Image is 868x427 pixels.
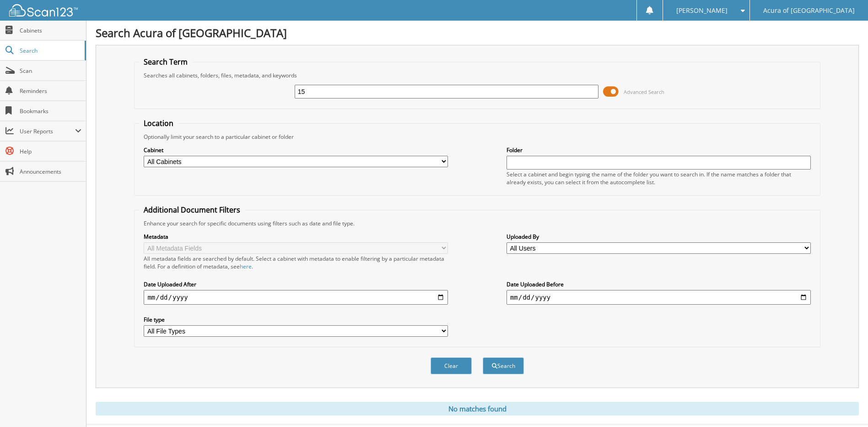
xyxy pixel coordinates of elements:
[20,87,81,95] span: Reminders
[20,148,81,155] span: Help
[20,27,81,34] span: Cabinets
[139,133,815,141] div: Optionally limit your search to a particular cabinet or folder
[240,263,252,270] a: here
[144,290,448,305] input: start
[20,47,80,55] span: Search
[507,146,811,154] label: Folder
[507,170,811,186] div: Select a cabinet and begin typing the name of the folder you want to search in. If the name match...
[144,146,448,154] label: Cabinet
[507,290,811,305] input: end
[483,357,524,374] button: Search
[144,255,448,270] div: All metadata fields are searched by default. Select a cabinet with metadata to enable filtering b...
[144,280,448,288] label: Date Uploaded After
[507,280,811,288] label: Date Uploaded Before
[144,233,448,241] label: Metadata
[139,57,192,67] legend: Search Term
[20,168,81,175] span: Announcements
[507,233,811,241] label: Uploaded By
[139,118,178,128] legend: Location
[144,316,448,323] label: File type
[139,71,815,79] div: Searches all cabinets, folders, files, metadata, and keywords
[96,25,859,40] h1: Search Acura of [GEOGRAPHIC_DATA]
[9,4,78,16] img: scan123-logo-white.svg
[763,8,855,13] span: Acura of [GEOGRAPHIC_DATA]
[624,88,664,95] span: Advanced Search
[139,219,815,227] div: Enhance your search for specific documents using filters such as date and file type.
[20,127,75,135] span: User Reports
[20,67,81,75] span: Scan
[822,383,868,427] iframe: Chat Widget
[431,357,472,374] button: Clear
[20,107,81,115] span: Bookmarks
[676,8,728,13] span: [PERSON_NAME]
[139,205,245,215] legend: Additional Document Filters
[96,402,859,416] div: No matches found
